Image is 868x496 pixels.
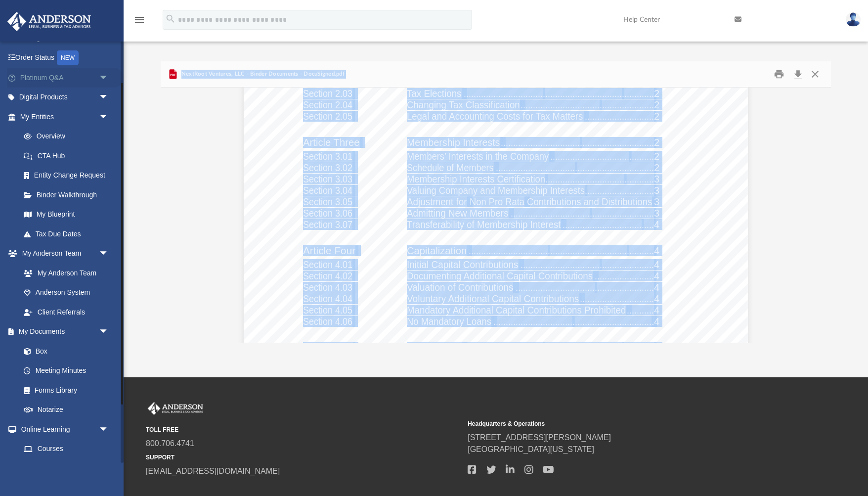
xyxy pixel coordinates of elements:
span: .......................... [590,208,654,218]
span: Admitting New Members [407,208,509,218]
span: ................................ [511,208,590,218]
span: ................................ [469,246,548,256]
a: Digital Productsarrow_drop_down [7,88,124,107]
a: Notarize [14,400,119,420]
span: Section 3.05 [303,197,352,207]
a: [EMAIL_ADDRESS][DOMAIN_NAME] [146,467,280,475]
span: Section 3.04 [303,185,352,195]
span: ............ [624,174,654,184]
span: ................................ [464,343,543,353]
span: ................................ [575,163,654,173]
span: 2 [654,151,659,161]
span: Section 4.05 [303,305,352,315]
span: ...................... [600,260,654,270]
span: ........................ [595,282,654,292]
a: My Anderson Team [14,263,114,283]
span: Article Five [303,343,353,353]
span: Contributions and Distributions [527,197,652,207]
a: My Documentsarrow_drop_down [7,322,119,342]
span: Section 4.01 [303,260,352,270]
span: ...................... [600,100,654,110]
a: 800.706.4741 [146,439,194,448]
span: Non Pro Rata [470,197,524,207]
span: Distributions [407,343,462,353]
span: 4 [654,282,659,292]
span: ................................ [543,343,622,353]
span: ................................ [501,137,580,147]
span: ................................ [521,260,600,270]
a: Platinum Q&Aarrow_drop_down [7,68,124,88]
span: Valuation of Contributions [407,282,513,292]
span: 4 [654,305,659,315]
a: Video Training [14,458,114,478]
span: 4 [654,271,659,281]
span: Section 3.07 [303,220,352,229]
span: ................................ [543,89,622,98]
span: 2 [654,137,659,147]
span: Schedule of Members [407,163,494,173]
span: Article Three [303,137,360,147]
span: ........... [627,305,654,315]
span: ................................ [572,316,651,326]
a: [STREET_ADDRESS][PERSON_NAME] [468,433,611,442]
span: arrow_drop_down [99,107,119,127]
img: Anderson Advisors Platinum Portal [146,402,205,415]
span: Legal and Accounting Costs for Tax Matters [407,111,583,121]
small: TOLL FREE [146,425,461,434]
a: CTA Hub [14,146,124,166]
span: 4 [654,260,659,270]
span: ............. [622,343,654,353]
span: No Mandatory Loans [407,316,491,326]
span: arrow_drop_down [99,244,119,264]
a: Forms Library [14,380,114,400]
a: menu [133,19,145,26]
span: 4 [654,316,659,326]
span: Section 3.01 [303,151,352,161]
i: search [165,13,176,24]
span: 4 [654,220,659,229]
small: Headquarters & Operations [468,419,782,428]
span: 2 [654,89,659,98]
a: My Blueprint [14,205,119,225]
span: Initial Capital Contributions [407,260,519,270]
span: Section 2.05 [303,111,352,121]
button: Close [806,67,824,82]
span: 4 [654,246,659,256]
span: Changing Tax Classification [407,100,520,110]
span: Section 2.04 [303,100,352,110]
span: ............. [622,89,654,98]
span: Section 3.06 [303,208,352,218]
a: Binder Walkthrough [14,185,124,205]
span: Section 4.04 [303,294,352,304]
div: File preview [161,88,830,343]
span: 2 [654,100,659,110]
a: Entity Change Request [14,166,124,185]
span: .............................. [580,137,654,147]
span: ................................ [496,163,575,173]
span: ............................ [585,185,654,195]
span: Valuing Company and Membership Interests [407,185,585,195]
button: Download [789,67,807,82]
span: ................................ [550,151,629,161]
span: arrow_drop_down [99,419,119,440]
span: Section 4.06 [303,316,352,326]
a: Client Referrals [14,302,119,322]
a: Box [14,341,114,361]
span: Adjustment for [407,197,467,207]
a: Order StatusNEW [7,48,124,68]
a: [GEOGRAPHIC_DATA][US_STATE] [468,445,594,453]
span: Article Four [303,246,355,256]
span: Voluntary Additional Capital Contributions [407,294,579,304]
img: Anderson Advisors Platinum Portal [4,12,94,31]
span: 2 [654,163,659,173]
span: 2 [654,111,659,121]
span: 3 [654,174,659,184]
span: NextRoot Ventures, LLC - Binder Documents - DocuSigned.pdf [179,70,345,79]
span: Section 4.03 [303,282,352,292]
a: My Anderson Teamarrow_drop_down [7,244,119,264]
a: Meeting Minutes [14,361,119,381]
span: ..... [642,220,654,229]
a: Overview [14,127,124,146]
span: ................................ [464,89,543,98]
span: .......... [629,151,654,161]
